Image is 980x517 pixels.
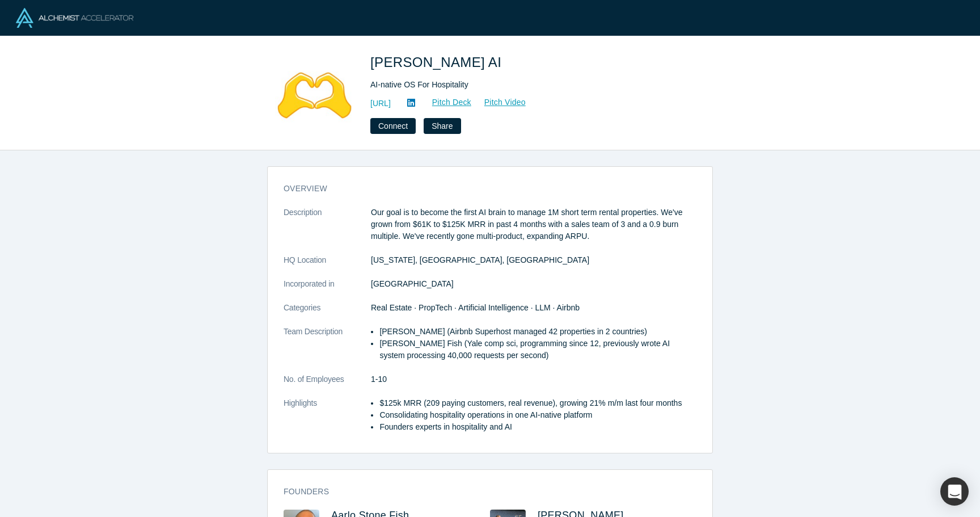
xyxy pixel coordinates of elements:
dd: [US_STATE], [GEOGRAPHIC_DATA], [GEOGRAPHIC_DATA] [371,254,696,266]
dt: Categories [284,302,371,326]
p: Our goal is to become the first AI brain to manage 1M short term rental properties. We've grown f... [371,207,696,242]
h3: overview [284,183,681,195]
li: $125k MRR (209 paying customers, real revenue), growing 21% m/m last four months [379,397,696,409]
button: Share [424,118,461,134]
a: Pitch Video [472,96,526,109]
dt: HQ Location [284,254,371,278]
li: [PERSON_NAME] (Airbnb Superhost managed 42 properties in 2 countries) [379,326,696,338]
dt: Team Description [284,326,371,373]
dd: [GEOGRAPHIC_DATA] [371,278,696,290]
h3: Founders [284,486,681,498]
li: [PERSON_NAME] Fish (Yale comp sci, programming since 12, previously wrote AI system processing 40... [379,338,696,362]
div: AI-native OS For Hospitality [370,79,688,91]
img: Alchemist Logo [16,8,133,28]
li: Consolidating hospitality operations in one AI-native platform [379,409,696,421]
span: Real Estate · PropTech · Artificial Intelligence · LLM · Airbnb [371,303,580,312]
dt: Incorporated in [284,278,371,302]
a: Pitch Deck [420,96,472,109]
dd: 1-10 [371,373,696,385]
li: Founders experts in hospitality and AI [379,421,696,433]
dt: Description [284,207,371,254]
dt: No. of Employees [284,373,371,397]
a: [URL] [370,98,391,110]
img: Besty AI's Logo [275,52,354,132]
button: Connect [370,118,416,134]
span: [PERSON_NAME] AI [370,54,505,70]
dt: Highlights [284,397,371,445]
